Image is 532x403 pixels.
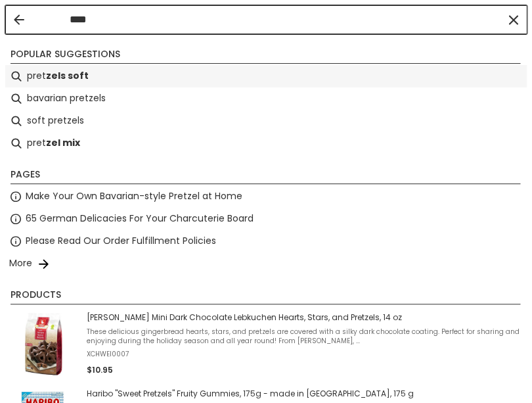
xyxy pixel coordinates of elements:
[47,135,81,151] b: zel mix
[87,350,522,359] span: XCHWEI0007
[87,312,522,323] span: [PERSON_NAME] Mini Dark Chocolate Lebkuchen Hearts, Stars, and Pretzels, 14 oz
[6,65,527,87] li: pretzels soft
[6,306,527,382] li: Weiss Mini Dark Chocolate Lebkuchen Hearts, Stars, and Pretzels, 14 oz
[26,211,254,226] a: 65 German Delicacies For Your Charcuterie Board
[6,252,527,275] li: More
[11,168,521,184] li: Pages
[11,288,521,304] li: Products
[6,110,527,132] li: soft pretzels
[6,208,527,230] li: 65 German Delicacies For Your Charcuterie Board
[26,189,243,204] a: Make Your Own Bavarian-style Pretzel at Home
[6,230,527,252] li: Please Read Our Order Fulfillment Policies
[11,47,521,64] li: Popular suggestions
[47,68,89,83] b: zels soft
[87,364,114,375] span: $10.95
[507,13,520,26] button: Clear
[26,233,217,249] a: Please Read Our Order Fulfillment Policies
[14,14,25,25] button: Back
[6,185,527,208] li: Make Your Own Bavarian-style Pretzel at Home
[11,311,522,377] a: [PERSON_NAME] Mini Dark Chocolate Lebkuchen Hearts, Stars, and Pretzels, 14 ozThese delicious gin...
[6,132,527,154] li: pretzel mix
[87,327,522,346] span: These delicious gingerbread hearts, stars, and pretzels are covered with a silky dark chocolate c...
[87,389,522,399] span: Haribo "Sweet Pretzels" Fruity Gummies, 175g - made in [GEOGRAPHIC_DATA], 175 g
[6,87,527,110] li: bavarian pretzels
